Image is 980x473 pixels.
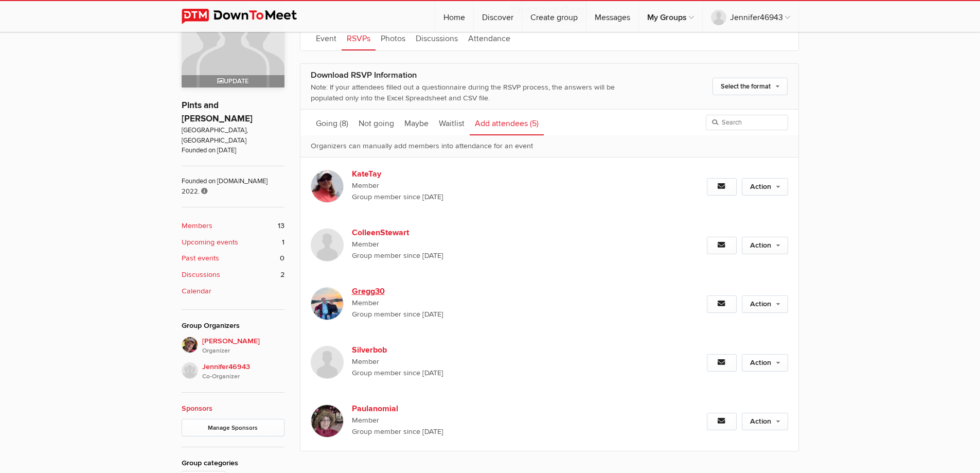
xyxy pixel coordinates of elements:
[182,320,284,331] div: Group Organizers
[742,237,788,254] a: Action
[352,285,457,297] b: Gregg30
[352,310,443,319] font: Group member since [DATE]
[742,178,788,196] a: Action
[352,285,528,309] a: Gregg30 Member
[340,118,348,129] span: (8)
[742,413,788,430] a: Action
[703,1,798,32] a: Jennifer46943
[311,110,353,135] a: Going (8)
[470,110,544,135] a: Add attendees (5)
[182,419,284,436] a: Manage Sponsors
[182,458,284,469] div: Group categories
[182,237,238,248] b: Upcoming events
[352,251,443,260] font: Group member since [DATE]
[352,402,528,426] a: Paulanomial Member
[182,337,284,356] a: [PERSON_NAME]Organizer
[352,168,457,180] b: KateTay
[311,69,645,82] div: Download RSVP Information
[182,269,220,281] b: Discussions
[352,226,457,239] b: ColleenStewart
[352,239,528,250] span: Member
[182,362,198,379] img: Jennifer46943
[182,253,284,264] a: Past events 0
[474,1,522,32] a: Discover
[182,269,284,281] a: Discussions 2
[353,110,399,135] a: Not going
[352,369,443,377] font: Group member since [DATE]
[352,427,443,436] font: Group member since [DATE]
[639,1,702,32] a: My Groups
[278,220,284,232] span: 13
[434,110,470,135] a: Waitlist
[202,372,284,381] i: Co-Organizer
[352,344,528,367] a: Silverbob Member
[280,269,284,281] span: 2
[352,297,528,309] span: Member
[352,192,443,201] font: Group member since [DATE]
[706,115,788,130] input: Search
[530,118,539,129] span: (5)
[182,286,284,297] a: Calendar
[182,220,284,232] a: Members 13
[311,346,344,379] img: Silverbob
[352,356,528,367] span: Member
[217,77,248,85] span: Update
[352,226,528,250] a: ColleenStewart Member
[311,287,344,320] img: Gregg30
[182,356,284,382] a: Jennifer46943Co-Organizer
[182,253,219,264] b: Past events
[463,25,515,50] a: Attendance
[300,135,798,157] p: Organizers can manually add members into attendance for an event
[311,82,645,104] div: Note: If your attendees filled out a questionnaire during the RSVP process, the answers will be p...
[352,180,528,191] span: Member
[182,237,284,248] a: Upcoming events 1
[182,9,313,24] img: DownToMeet
[411,25,463,50] a: Discussions
[342,25,376,50] a: RSVPs
[352,415,528,426] span: Member
[182,146,284,155] span: Founded on [DATE]
[742,295,788,313] a: Action
[182,286,211,297] b: Calendar
[182,126,284,146] span: [GEOGRAPHIC_DATA], [GEOGRAPHIC_DATA]
[311,229,344,261] img: ColleenStewart
[352,402,457,415] b: Paulanomial
[202,346,284,356] i: Organizer
[311,25,342,50] a: Event
[182,337,198,353] img: Jim Stewart
[182,100,253,124] a: Pints and [PERSON_NAME]
[435,1,473,32] a: Home
[522,1,586,32] a: Create group
[282,237,284,248] span: 1
[202,336,284,356] span: [PERSON_NAME]
[311,170,344,203] img: KateTay
[182,166,284,197] span: Founded on [DOMAIN_NAME] 2022.
[182,220,212,232] b: Members
[376,25,411,50] a: Photos
[182,404,212,413] a: Sponsors
[399,110,434,135] a: Maybe
[352,344,457,356] b: Silverbob
[311,405,344,437] img: Paulanomial
[352,168,528,191] a: KateTay Member
[712,78,788,95] a: Select the format
[202,361,284,382] span: Jennifer46943
[280,253,284,264] span: 0
[586,1,638,32] a: Messages
[742,354,788,372] a: Action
